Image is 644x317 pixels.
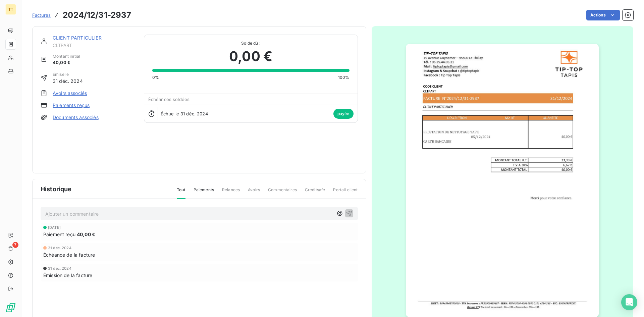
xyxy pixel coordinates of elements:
span: Tout [177,187,185,199]
span: Solde dû : [152,40,350,46]
img: invoice_thumbnail [406,44,599,317]
span: Échéance de la facture [43,251,95,258]
a: Avoirs associés [53,90,87,97]
div: TT [5,4,16,15]
span: Échéances soldées [148,97,190,102]
span: Creditsafe [305,187,325,198]
a: Factures [32,12,51,18]
span: 0% [152,74,159,81]
span: Relances [222,187,240,198]
span: CLTPART [53,43,136,48]
span: Montant initial [53,53,80,59]
span: Émise le [53,71,83,77]
span: 40,00 € [53,59,80,66]
button: Actions [586,10,620,20]
span: Paiements [194,187,214,198]
span: Paiement reçu [43,231,75,238]
span: [DATE] [48,225,61,229]
span: 7 [12,242,18,248]
a: Paiements reçus [53,102,90,109]
span: 31 déc. 2024 [48,266,71,270]
span: 31 déc. 2024 [53,77,83,85]
span: Commentaires [268,187,297,198]
span: Avoirs [248,187,260,198]
span: Émission de la facture [43,272,92,279]
span: payée [333,109,354,119]
a: Documents associés [53,114,99,121]
span: Échue le 31 déc. 2024 [161,111,208,116]
span: 40,00 € [77,231,95,238]
div: Open Intercom Messenger [621,294,637,310]
img: Logo LeanPay [5,302,16,313]
span: Portail client [333,187,358,198]
span: 31 déc. 2024 [48,246,71,250]
h3: 2024/12/31-2937 [63,9,131,21]
span: 100% [338,74,350,81]
span: Historique [41,184,72,194]
span: 0,00 € [229,46,272,66]
a: CLIENT PARTICULIER [53,35,102,41]
span: Factures [32,12,51,18]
